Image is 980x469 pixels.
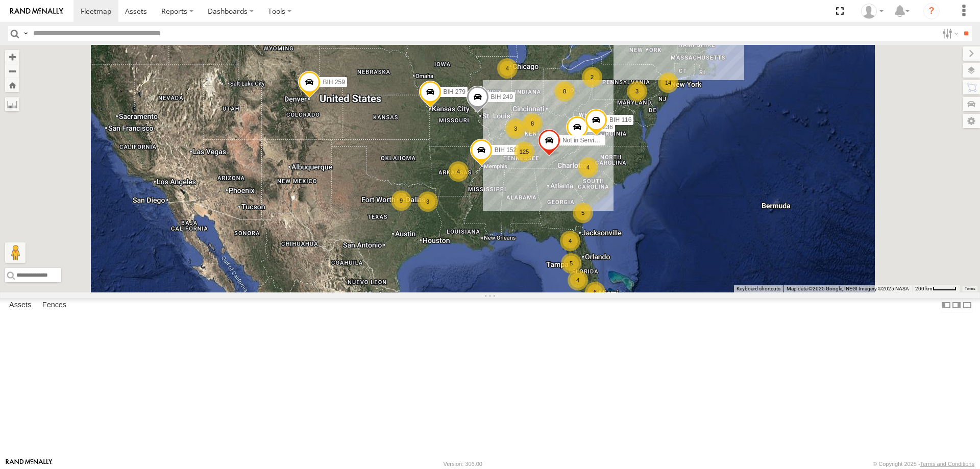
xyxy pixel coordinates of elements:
[5,242,26,263] button: Drag Pegman onto the map to open Street View
[963,114,980,128] label: Map Settings
[5,50,19,64] button: Zoom in
[965,287,975,291] a: Terms (opens in new tab)
[568,270,588,290] div: 4
[912,285,960,292] button: Map Scale: 200 km per 43 pixels
[560,231,580,251] div: 4
[857,4,887,19] div: Nele .
[444,461,482,467] div: Version: 306.00
[737,285,780,292] button: Keyboard shortcuts
[323,78,345,85] span: BIH 259
[391,190,411,211] div: 9
[582,67,602,87] div: 2
[448,161,469,182] div: 4
[497,58,518,79] div: 4
[627,81,647,102] div: 3
[514,141,534,162] div: 125
[573,203,593,223] div: 5
[787,286,909,291] span: Map data ©2025 Google, INEGI Imagery ©2025 NASA
[522,113,543,134] div: 8
[915,286,933,291] span: 200 km
[920,461,974,467] a: Terms and Conditions
[418,191,438,212] div: 3
[21,26,30,41] label: Search Query
[938,26,960,41] label: Search Filter Options
[561,253,581,274] div: 5
[5,64,19,78] button: Zoom out
[658,72,678,93] div: 14
[495,146,517,153] span: BIH 152
[562,136,666,143] span: Not in Service [GEOGRAPHIC_DATA]
[578,157,598,178] div: 4
[951,298,962,313] label: Dock Summary Table to the Right
[873,461,974,467] div: © Copyright 2025 -
[4,298,36,312] label: Assets
[962,298,972,313] label: Hide Summary Table
[5,97,19,111] label: Measure
[10,8,63,15] img: rand-logo.svg
[5,78,19,92] button: Zoom Home
[491,93,513,101] span: BIH 249
[585,282,605,302] div: 6
[444,88,465,95] span: BIH 279
[609,116,631,124] span: BIH 116
[923,3,940,19] i: ?
[941,298,951,313] label: Dock Summary Table to the Left
[6,459,53,469] a: Visit our Website
[591,123,612,130] span: BIH 236
[505,118,526,139] div: 3
[37,298,71,312] label: Fences
[554,81,575,102] div: 8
